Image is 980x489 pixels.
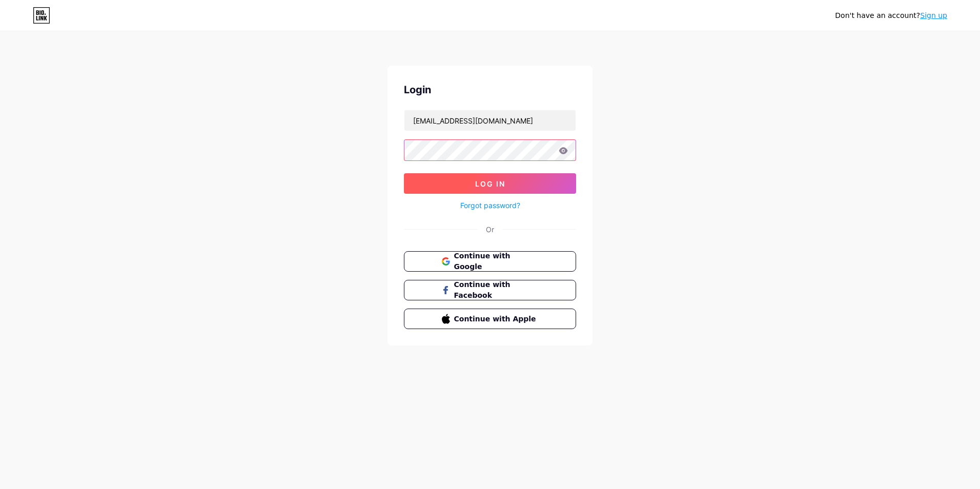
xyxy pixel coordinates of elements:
span: Log In [475,179,505,188]
span: Continue with Apple [454,314,539,324]
button: Log In [404,173,576,194]
button: Continue with Apple [404,309,576,329]
button: Continue with Facebook [404,280,576,300]
a: Forgot password? [460,200,520,211]
button: Continue with Google [404,251,576,272]
span: Continue with Google [454,251,539,272]
div: Or [486,224,494,235]
span: Continue with Facebook [454,279,539,301]
input: Username [404,110,576,131]
div: Don't have an account? [835,10,947,21]
div: Login [404,82,576,97]
a: Sign up [920,11,947,19]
